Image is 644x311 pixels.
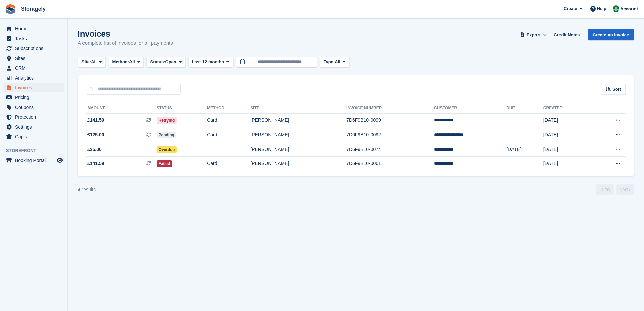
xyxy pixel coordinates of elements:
[15,53,55,63] span: Sites
[250,103,346,114] th: Site
[519,29,548,40] button: Export
[346,113,434,128] td: 7D6F9B10-0099
[543,103,591,114] th: Created
[15,24,55,34] span: Home
[613,5,619,12] img: Notifications
[56,156,64,164] a: Preview store
[87,146,102,153] span: £25.00
[78,39,173,47] p: A complete list of invoices for all payments
[346,103,434,114] th: Invoice Number
[207,128,250,142] td: Card
[346,128,434,142] td: 7D6F9B10-0092
[3,53,64,63] a: menu
[15,73,55,83] span: Analytics
[3,112,64,122] a: menu
[564,5,577,12] span: Create
[87,131,104,138] span: £125.00
[157,117,177,124] span: Retrying
[250,113,346,128] td: [PERSON_NAME]
[335,59,340,65] span: All
[527,31,541,38] span: Export
[15,122,55,132] span: Settings
[15,44,55,53] span: Subscriptions
[192,59,224,65] span: Last 12 months
[78,186,96,193] div: 4 results
[18,3,48,15] a: Storagely
[15,112,55,122] span: Protection
[346,142,434,157] td: 7D6F9B10-0074
[3,132,64,141] a: menu
[6,147,67,154] span: Storefront
[15,103,55,112] span: Coupons
[620,6,638,13] span: Account
[597,5,606,12] span: Help
[3,122,64,132] a: menu
[207,103,250,114] th: Method
[250,128,346,142] td: [PERSON_NAME]
[165,59,176,65] span: Open
[596,184,614,195] a: Previous
[129,59,135,65] span: All
[15,156,55,165] span: Booking Portal
[207,157,250,171] td: Card
[78,29,173,38] h1: Invoices
[157,103,207,114] th: Status
[91,59,97,65] span: All
[250,157,346,171] td: [PERSON_NAME]
[207,113,250,128] td: Card
[346,157,434,171] td: 7D6F9B10-0061
[250,142,346,157] td: [PERSON_NAME]
[150,59,165,65] span: Status:
[87,117,104,124] span: £141.59
[15,34,55,43] span: Tasks
[86,103,157,114] th: Amount
[506,142,543,157] td: [DATE]
[15,83,55,92] span: Invoices
[81,59,91,65] span: Site:
[3,156,64,165] a: menu
[595,184,635,195] nav: Page
[78,57,106,68] button: Site: All
[5,4,16,14] img: stora-icon-8386f47178a22dfd0bd8f6a31ec36ba5ce8667c1dd55bd0f319d3a0aa187defe.svg
[320,57,350,68] button: Type: All
[3,34,64,43] a: menu
[3,63,64,73] a: menu
[3,24,64,34] a: menu
[112,59,129,65] span: Method:
[616,184,634,195] a: Next
[543,128,591,142] td: [DATE]
[157,146,177,153] span: Overdue
[506,103,543,114] th: Due
[324,59,335,65] span: Type:
[588,29,634,40] a: Create an Invoice
[551,29,582,40] a: Credit Notes
[15,93,55,102] span: Pricing
[543,113,591,128] td: [DATE]
[3,103,64,112] a: menu
[543,157,591,171] td: [DATE]
[157,160,172,167] span: Failed
[15,132,55,141] span: Capital
[3,93,64,102] a: menu
[612,86,621,93] span: Sort
[109,57,144,68] button: Method: All
[434,103,506,114] th: Customer
[543,142,591,157] td: [DATE]
[87,160,104,167] span: £141.59
[3,83,64,92] a: menu
[157,132,176,138] span: Pending
[15,63,55,73] span: CRM
[146,57,185,68] button: Status: Open
[3,73,64,83] a: menu
[188,57,233,68] button: Last 12 months
[3,44,64,53] a: menu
